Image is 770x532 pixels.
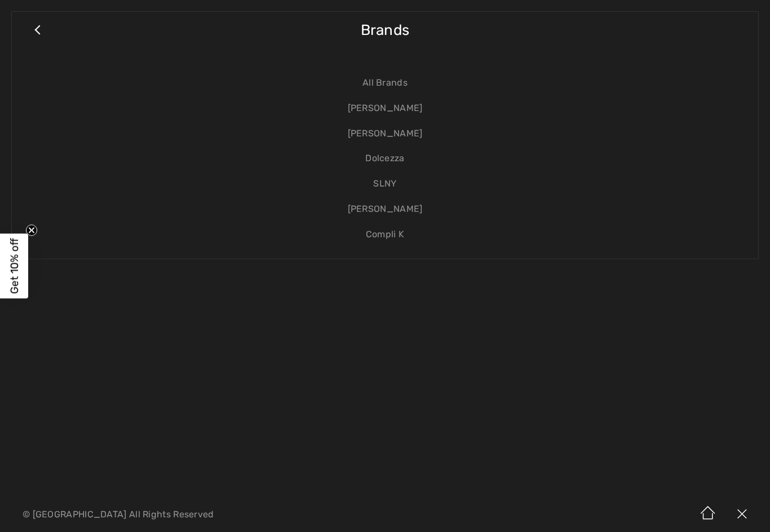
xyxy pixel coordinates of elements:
[361,10,410,50] span: Brands
[691,497,725,532] img: Home
[8,238,21,294] span: Get 10% off
[26,8,49,18] span: Help
[725,497,759,532] img: X
[26,225,37,236] button: Close teaser
[23,121,747,147] a: [PERSON_NAME]
[23,146,747,171] a: Dolcezza
[23,171,747,197] a: SLNY
[23,197,747,222] a: [PERSON_NAME]
[23,222,747,247] a: Compli K
[23,96,747,121] a: [PERSON_NAME]
[23,70,747,96] a: All Brands
[23,511,452,518] p: © [GEOGRAPHIC_DATA] All Rights Reserved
